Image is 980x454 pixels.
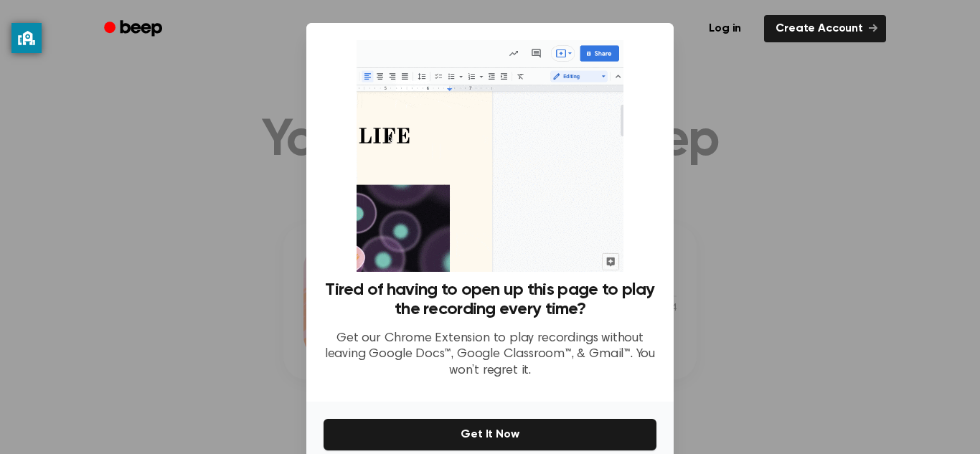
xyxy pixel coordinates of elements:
a: Beep [94,15,175,43]
p: Get our Chrome Extension to play recordings without leaving Google Docs™, Google Classroom™, & Gm... [324,331,656,379]
a: Log in [694,12,755,45]
button: Get It Now [324,419,656,450]
button: privacy banner [11,23,42,53]
h3: Tired of having to open up this page to play the recording every time? [324,280,656,319]
a: Create Account [764,15,886,42]
img: Beep extension in action [357,40,623,272]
